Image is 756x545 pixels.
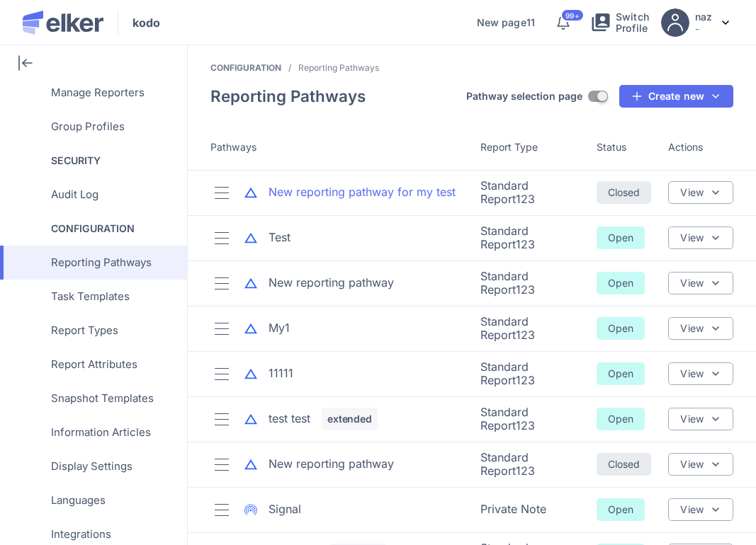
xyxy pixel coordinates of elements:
button: View [668,181,733,204]
span: Actions [668,141,703,153]
span: Reporting Pathways [51,246,152,280]
img: avatar [661,8,689,37]
p: Standard Report123 [480,360,580,387]
img: svg%3e [710,187,721,198]
div: New reporting pathway [269,275,394,291]
img: icon [244,186,257,199]
span: Open [608,323,633,333]
li: Configuration [210,62,281,74]
button: View [668,226,733,249]
p: Standard Report123 [480,451,580,478]
div: Test [269,229,290,246]
button: View [668,498,733,521]
span: Open [608,505,633,515]
span: Open [608,414,633,424]
div: New reporting pathway for my test [269,184,456,200]
img: icon [244,458,257,471]
span: Status [597,141,626,153]
button: Create new [619,85,733,108]
h5: naz [695,11,712,23]
span: Report Types [51,314,118,348]
div: New reporting pathway [269,456,394,472]
a: New page11 [477,17,535,28]
span: extended [327,412,372,426]
button: View [668,362,733,385]
img: icon [244,503,257,516]
img: svg%3e [710,277,721,289]
img: icon [244,322,257,335]
img: Elker [23,11,103,35]
li: Reporting Pathways [298,62,379,74]
span: Pathways [210,141,256,153]
span: Snapshot Templates [51,381,154,415]
span: Languages [51,483,106,517]
p: Standard Report123 [480,270,580,297]
span: Switch Profile [616,11,650,34]
img: icon [244,231,257,244]
span: Closed [608,188,640,197]
span: Open [608,278,633,288]
button: View [668,272,733,294]
p: Standard Report123 [480,224,580,251]
p: Standard Report123 [480,406,580,432]
span: Manage Reporters [51,76,145,110]
li: / [288,62,291,74]
img: svg%3e [710,504,721,515]
button: View [668,453,733,476]
img: svg%3e [710,459,721,470]
button: View [668,317,733,340]
div: Pathway selection page [466,88,582,103]
span: Audit Log [51,178,98,212]
img: icon [244,277,257,289]
img: svg%3e [631,91,643,102]
div: 11111 [269,365,293,381]
button: View [668,408,733,430]
div: Signal [269,501,301,517]
p: Standard Report123 [480,315,580,342]
span: Report Type [480,141,538,153]
span: 99+ [565,12,579,19]
p: - [695,23,712,35]
img: svg%3e [710,368,721,379]
img: icon [244,367,257,380]
img: svg%3e [722,21,729,25]
span: kodo [132,14,160,31]
img: svg%3e [710,413,721,425]
span: Task Templates [51,280,130,314]
p: Private Note [480,503,580,516]
span: Closed [608,459,640,469]
span: Open [608,369,633,379]
span: Open [608,233,633,243]
img: icon [244,413,257,425]
span: Report Attributes [51,348,137,381]
span: Information Articles [51,415,151,449]
div: My1 [269,320,290,336]
h4: Reporting Pathways [210,86,366,105]
img: svg%3e [710,91,721,102]
img: svg%3e [710,232,721,243]
span: Display Settings [51,449,132,483]
span: Group Profiles [51,110,125,144]
p: Standard Report123 [480,179,580,206]
div: test test [269,411,310,427]
img: svg%3e [710,323,721,334]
